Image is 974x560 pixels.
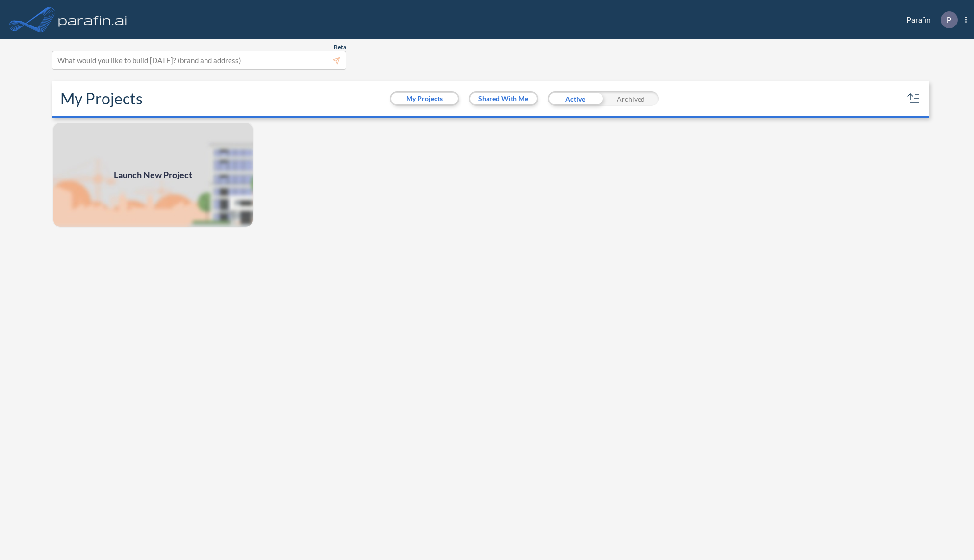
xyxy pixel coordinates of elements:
div: Active [548,91,603,106]
img: logo [56,10,129,29]
button: Shared With Me [470,93,537,104]
div: Parafin [892,11,967,28]
button: sort [906,91,922,106]
span: Beta [334,43,346,51]
img: add [52,122,254,228]
a: Launch New Project [52,122,254,228]
span: Launch New Project [114,168,192,181]
p: P [947,15,951,24]
button: My Projects [391,93,458,104]
h2: My Projects [60,89,143,108]
div: Archived [603,91,659,106]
